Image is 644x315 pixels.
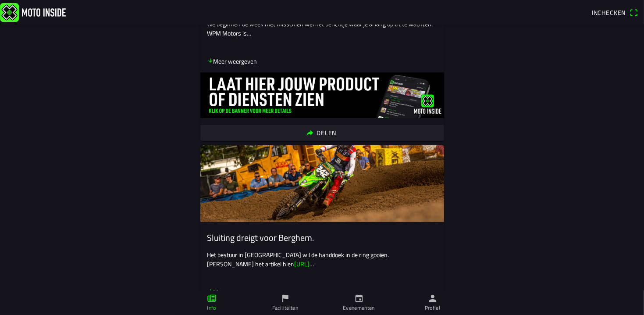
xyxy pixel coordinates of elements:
[207,304,216,312] ion-label: Info
[207,57,257,66] p: Meer weergeven
[200,72,444,118] img: ovdhpoPiYVyyWxH96Op6EavZdUOyIWdtEOENrLni.jpg
[207,57,213,64] ion-icon: arrow down
[295,259,310,268] a: [URL]
[592,8,626,17] span: Inchecken
[272,304,298,312] ion-label: Faciliteiten
[281,294,290,303] ion-icon: flag
[428,294,438,303] ion-icon: person
[207,287,257,297] p: Meer weergeven
[587,5,642,20] a: Incheckenqr scanner
[343,304,375,312] ion-label: Evenementen
[207,19,437,38] p: We beginnen de week met misschien wel hét berichtje waar je al lang op zit te wachten. WPM Motors...
[207,233,437,243] ion-card-title: Sluiting dreigt voor Berghem.
[207,288,213,294] ion-icon: arrow down
[425,304,441,312] ion-label: Profiel
[354,294,364,303] ion-icon: calendar
[200,145,444,222] img: JhU7SJWiORYCRVhoVZWk9RyryFQlA2s5nTCuX2aw.jpeg
[207,294,217,303] ion-icon: paper
[207,250,437,268] p: Het bestuur in [GEOGRAPHIC_DATA] wil de handdoek in de ring gooien. [PERSON_NAME] het artikel hie...
[200,125,444,141] ion-button: Delen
